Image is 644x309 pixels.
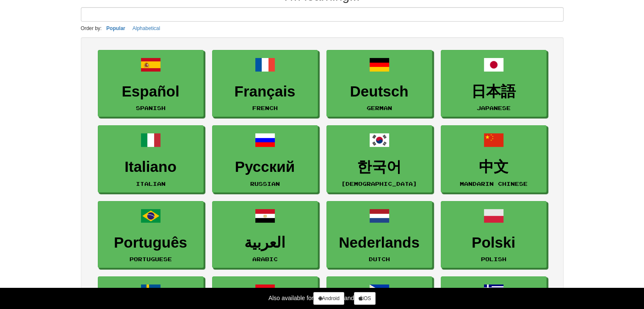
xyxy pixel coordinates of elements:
a: ItalianoItalian [98,125,204,193]
a: DeutschGerman [326,50,432,117]
h3: Italiano [102,159,199,175]
h3: Français [217,83,313,100]
a: FrançaisFrench [212,50,318,117]
button: Popular [104,24,128,33]
h3: 中文 [445,159,542,175]
h3: Deutsch [331,83,428,100]
a: NederlandsDutch [326,201,432,268]
small: Italian [136,181,166,187]
small: Japanese [477,105,511,111]
small: Polish [481,256,506,262]
small: Russian [250,181,280,187]
h3: 한국어 [331,159,428,175]
h3: Português [102,235,199,251]
h3: 日本語 [445,83,542,100]
a: 日本語Japanese [441,50,547,117]
a: iOS [354,292,376,305]
a: PolskiPolish [441,201,547,268]
small: Order by: [81,25,102,31]
small: German [367,105,392,111]
small: Arabic [252,256,278,262]
small: Spanish [136,105,166,111]
small: Mandarin Chinese [460,181,528,187]
a: 한국어[DEMOGRAPHIC_DATA] [326,125,432,193]
small: French [252,105,278,111]
button: Alphabetical [130,24,163,33]
a: 中文Mandarin Chinese [441,125,547,193]
h3: Русский [217,159,313,175]
small: Portuguese [130,256,172,262]
a: РусскийRussian [212,125,318,193]
a: Android [313,292,344,305]
h3: العربية [217,235,313,251]
a: PortuguêsPortuguese [98,201,204,268]
a: العربيةArabic [212,201,318,268]
small: [DEMOGRAPHIC_DATA] [341,181,417,187]
a: EspañolSpanish [98,50,204,117]
h3: Español [102,83,199,100]
h3: Polski [445,235,542,251]
small: Dutch [369,256,390,262]
h3: Nederlands [331,235,428,251]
